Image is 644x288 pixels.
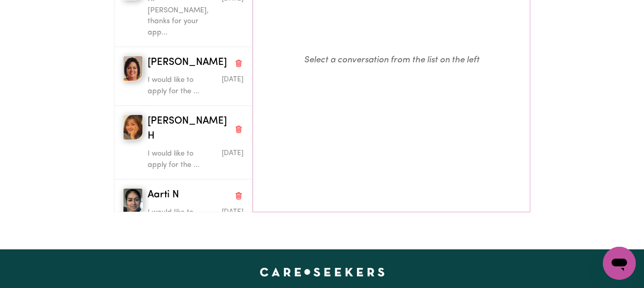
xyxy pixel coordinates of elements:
[114,106,252,179] button: Phung H[PERSON_NAME] HDelete conversationI would like to apply for the ...Message sent on August ...
[234,189,243,202] button: Delete conversation
[148,56,227,71] span: [PERSON_NAME]
[123,188,143,214] img: Aarti N
[222,76,243,83] span: Message sent on August 0, 2025
[260,268,385,276] a: Careseekers home page
[222,150,243,157] span: Message sent on August 0, 2025
[148,207,211,229] p: I would like to apply for the ...
[148,188,179,203] span: Aarti N
[123,114,143,140] img: Phung H
[148,114,230,144] span: [PERSON_NAME] H
[114,47,252,106] button: Ashika J[PERSON_NAME]Delete conversationI would like to apply for the ...Message sent on August 0...
[234,123,243,136] button: Delete conversation
[114,179,252,238] button: Aarti NAarti NDelete conversationI would like to apply for the ...Message sent on August 5, 2025
[304,56,479,64] em: Select a conversation from the list on the left
[148,75,211,97] p: I would like to apply for the ...
[222,209,243,215] span: Message sent on August 5, 2025
[603,247,636,280] iframe: Button to launch messaging window, conversation in progress
[148,148,211,171] p: I would like to apply for the ...
[123,56,143,81] img: Ashika J
[234,57,243,70] button: Delete conversation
